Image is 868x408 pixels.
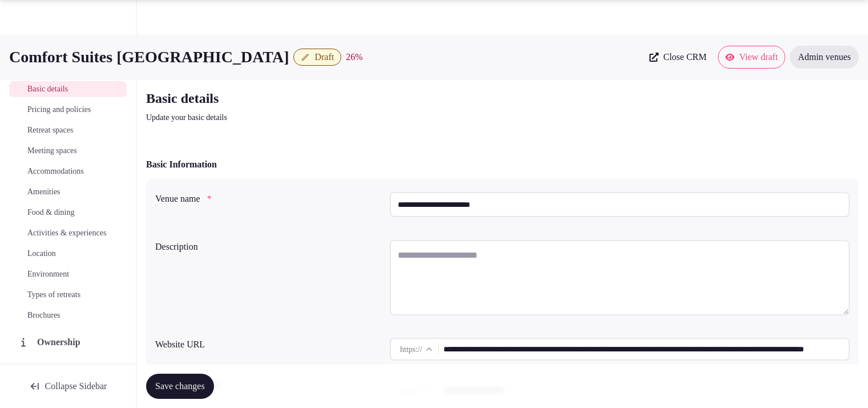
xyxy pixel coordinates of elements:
a: Basic details [9,81,127,97]
span: Collapse Sidebar [45,381,107,392]
span: Food & dining [27,207,74,218]
span: Activities & experiences [27,227,106,239]
a: Brochures [9,307,127,323]
h1: Comfort Suites [GEOGRAPHIC_DATA] [9,46,289,68]
span: Save changes [155,381,205,392]
a: Food & dining [9,205,127,221]
a: Administration [9,359,127,383]
a: Accommodations [9,163,127,179]
a: Admin venues [790,46,859,69]
a: Meeting spaces [9,143,127,159]
div: Website URL [155,333,381,351]
button: Save changes [146,374,214,399]
span: Admin venues [798,51,851,63]
a: Amenities [9,184,127,200]
span: Types of retreats [27,289,80,301]
span: Pricing and policies [27,104,91,115]
a: Types of retreats [9,287,127,303]
a: Retreat spaces [9,122,127,138]
span: View draft [739,51,778,63]
span: Environment [27,269,69,280]
span: Brochures [27,310,60,321]
label: Venue name [155,194,381,203]
p: Update your basic details [146,112,530,123]
h2: Basic Information [146,158,217,171]
span: Basic details [27,83,68,95]
a: Close CRM [643,46,713,69]
button: Collapse Sidebar [9,374,127,399]
a: Pricing and policies [9,102,127,118]
button: Draft [293,49,341,66]
div: 26 % [346,50,362,64]
a: Environment [9,266,127,282]
h2: Basic details [146,89,530,107]
a: Ownership [9,330,127,354]
span: Close CRM [663,51,706,63]
span: Location [27,248,56,259]
button: 26% [346,50,362,64]
a: Location [9,246,127,262]
span: Amenities [27,186,60,198]
span: Draft [314,51,334,63]
label: Description [155,242,381,251]
span: Ownership [37,335,85,349]
a: Activities & experiences [9,225,127,241]
span: Meeting spaces [27,145,77,157]
span: Accommodations [27,166,84,177]
span: Retreat spaces [27,125,73,136]
a: View draft [718,46,785,69]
